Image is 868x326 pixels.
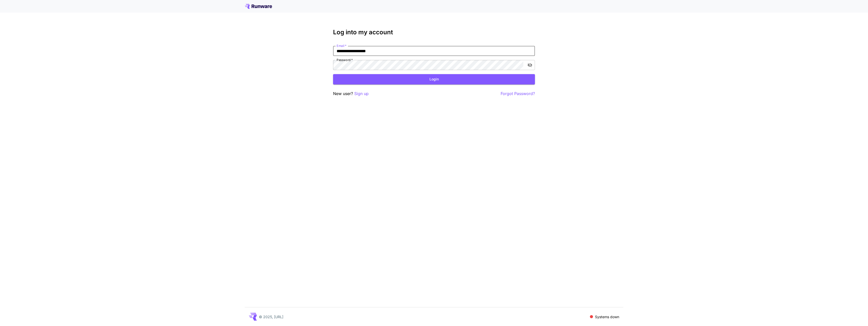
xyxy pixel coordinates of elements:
button: Login [333,74,535,84]
label: Password [337,58,353,62]
p: Systems down [595,314,619,319]
button: Sign up [354,91,369,97]
p: New user? [333,91,369,97]
label: Email [337,44,346,48]
h3: Log into my account [333,29,535,36]
p: © 2025, [URL] [259,314,283,319]
button: toggle password visibility [525,61,534,70]
button: Forgot Password? [501,91,535,97]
